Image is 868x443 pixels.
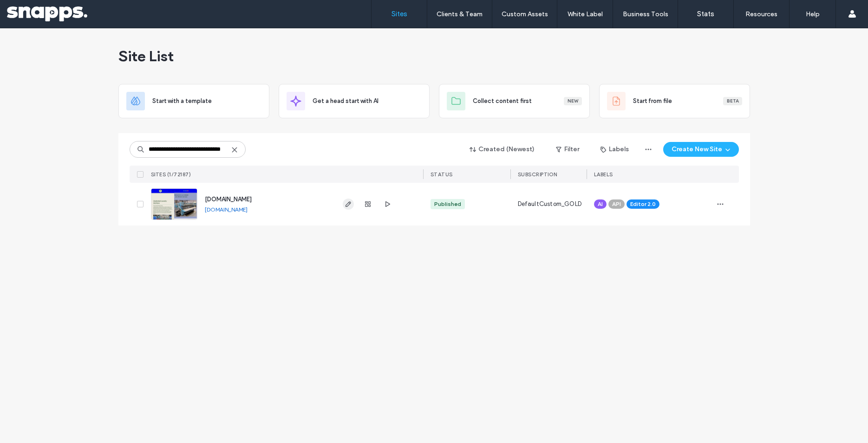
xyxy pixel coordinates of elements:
[462,142,543,157] button: Created (Newest)
[473,96,532,106] span: Collect content first
[594,171,613,178] span: LABELS
[623,10,668,18] label: Business Tools
[697,10,714,18] label: Stats
[431,171,453,178] span: STATUS
[151,171,191,178] span: SITES (1/72187)
[205,196,252,203] a: [DOMAIN_NAME]
[118,47,174,65] span: Site List
[279,84,430,118] div: Get a head start with AI
[745,10,777,18] label: Resources
[630,200,656,208] span: Editor 2.0
[592,142,637,157] button: Labels
[612,200,621,208] span: API
[21,6,39,15] span: Help
[502,10,548,18] label: Custom Assets
[564,97,582,105] div: New
[205,206,248,213] a: [DOMAIN_NAME]
[437,10,483,18] label: Clients & Team
[152,96,212,106] span: Start with a template
[439,84,590,118] div: Collect content firstNew
[518,199,582,209] span: DefaultCustom_GOLD
[434,200,461,208] div: Published
[568,10,603,18] label: White Label
[663,142,739,157] button: Create New Site
[599,84,750,118] div: Start from fileBeta
[598,200,603,208] span: AI
[723,97,742,105] div: Beta
[313,96,379,106] span: Get a head start with AI
[547,142,588,157] button: Filter
[392,10,407,18] label: Sites
[518,171,557,178] span: SUBSCRIPTION
[806,10,820,18] label: Help
[118,84,269,118] div: Start with a template
[633,96,672,106] span: Start from file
